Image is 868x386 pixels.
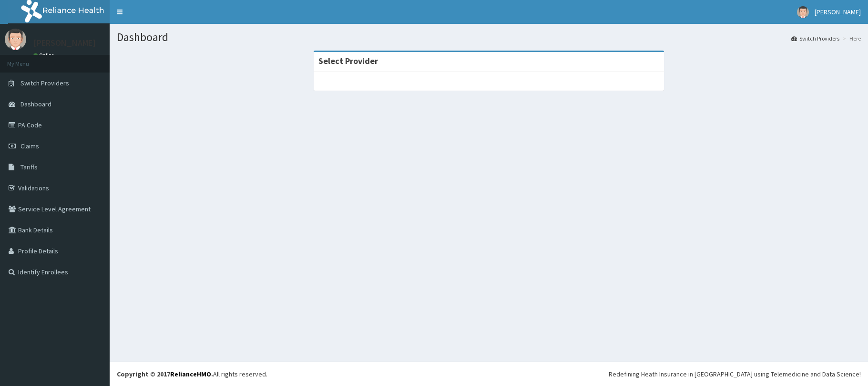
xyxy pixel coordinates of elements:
[5,29,26,50] img: User Image
[33,52,56,59] a: Online
[117,370,213,378] strong: Copyright © 2017 .
[791,34,839,42] a: Switch Providers
[20,100,51,108] span: Dashboard
[20,163,38,171] span: Tariffs
[318,55,378,66] strong: Select Provider
[110,362,868,386] footer: All rights reserved.
[117,31,861,43] h1: Dashboard
[815,8,861,16] span: [PERSON_NAME]
[797,6,809,18] img: User Image
[170,370,211,378] a: RelianceHMO
[20,79,69,87] span: Switch Providers
[609,369,861,379] div: Redefining Heath Insurance in [GEOGRAPHIC_DATA] using Telemedicine and Data Science!
[840,34,861,42] li: Here
[20,142,39,150] span: Claims
[33,39,96,47] p: [PERSON_NAME]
